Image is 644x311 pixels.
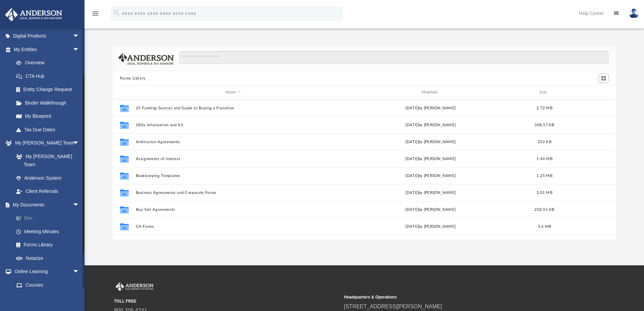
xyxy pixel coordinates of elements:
[9,83,90,96] a: Entity Change Request
[9,225,90,238] a: Meeting Minutes
[536,191,552,194] span: 3.01 MB
[5,29,90,43] a: Digital Productsarrow_drop_down
[536,174,552,177] span: 1.25 MB
[5,136,86,150] a: My [PERSON_NAME] Teamarrow_drop_down
[538,224,551,228] span: 5.6 MB
[333,190,528,196] div: [DATE] by [PERSON_NAME]
[136,207,330,212] button: Buy-Sell Agreements
[333,122,528,128] div: [DATE] by [PERSON_NAME]
[91,13,99,18] a: menu
[91,9,99,18] i: menu
[344,294,569,300] small: Headquarters & Operations
[9,96,90,110] a: Binder Walkthrough
[73,43,86,57] span: arrow_drop_down
[9,150,83,171] a: My [PERSON_NAME] Team
[73,136,86,150] span: arrow_drop_down
[333,206,528,213] div: [DATE] by [PERSON_NAME]
[136,157,330,161] button: Assignments of Interest
[73,265,86,279] span: arrow_drop_down
[5,43,90,56] a: My Entitiesarrow_drop_down
[333,105,528,111] div: [DATE] by [PERSON_NAME]
[536,157,552,160] span: 1.44 MB
[9,251,90,265] a: Notarize
[136,191,330,195] button: Business Agreements and Corporate Forms
[9,171,86,185] a: Anderson System
[136,140,330,144] button: Arbitration Agreements
[9,212,90,225] a: Box
[9,69,90,83] a: CTA Hub
[561,89,608,95] div: id
[114,282,155,291] img: Anderson Advisors Platinum Portal
[5,265,86,279] a: Online Learningarrow_drop_down
[9,185,86,198] a: Client Referrals
[73,198,86,212] span: arrow_drop_down
[344,304,442,309] a: [STREET_ADDRESS][PERSON_NAME]
[5,198,90,212] a: My Documentsarrow_drop_down
[538,140,551,143] span: 332 KB
[180,51,609,64] input: Search files and folders
[136,123,330,127] button: 280a Information and Kit
[333,173,528,179] div: [DATE] by [PERSON_NAME]
[534,207,554,211] span: 202.51 KB
[333,139,528,145] div: [DATE] by [PERSON_NAME]
[116,89,133,95] div: id
[9,123,90,136] a: Tax Due Dates
[531,89,558,95] div: Size
[136,224,330,229] button: CA Forms
[333,156,528,162] div: [DATE] by [PERSON_NAME]
[599,73,609,83] button: Switch to Grid View
[9,56,90,70] a: Overview
[536,106,552,110] span: 2.72 MB
[136,106,330,110] button: 25 Funding Sources and Guide to Buying a Franchise
[9,238,86,252] a: Forms Library
[113,99,616,240] div: grid
[3,8,64,21] img: Anderson Advisors Platinum Portal
[333,223,528,229] div: [DATE] by [PERSON_NAME]
[9,110,86,123] a: My Blueprint
[114,298,339,304] small: TOLL FREE
[120,75,146,82] button: Forms Library
[73,29,86,43] span: arrow_drop_down
[9,278,86,292] a: Courses
[534,123,554,127] span: 308.57 KB
[136,174,330,178] button: Bookkeeping Templates
[629,8,639,18] img: User Pic
[333,89,528,95] div: Modified
[135,89,330,95] div: Name
[113,9,120,17] i: search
